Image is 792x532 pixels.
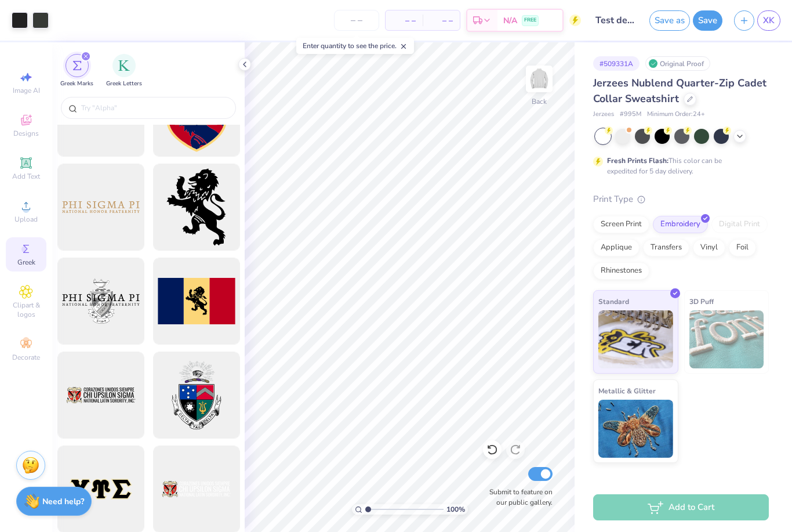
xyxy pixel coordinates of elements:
span: Add Text [12,172,40,181]
img: 3D Puff [689,310,764,368]
span: – – [430,15,453,27]
div: Screen Print [593,216,649,233]
input: Untitled Design [587,9,644,32]
span: Image AI [13,86,40,95]
input: – – [334,10,379,31]
span: Jerzees Nublend Quarter-Zip Cadet Collar Sweatshirt [593,76,766,106]
span: Greek Letters [106,79,142,88]
img: Greek Letters Image [118,60,130,71]
div: filter for Greek Letters [106,54,142,88]
span: N/A [503,15,517,27]
div: Back [532,96,547,107]
div: This color can be expedited for 5 day delivery. [607,155,750,176]
span: Minimum Order: 24 + [647,110,705,120]
strong: Need help? [42,496,84,507]
input: Try "Alpha" [80,102,228,114]
img: Back [528,67,551,91]
span: # 995M [620,110,641,120]
div: Foil [729,239,756,256]
img: Greek Marks Image [72,61,82,70]
div: Rhinestones [593,262,649,280]
div: Transfers [643,239,689,256]
span: Jerzees [593,110,614,120]
span: Upload [14,215,38,224]
div: Original Proof [645,56,710,71]
div: Print Type [593,193,769,206]
div: Enter quantity to see the price. [296,38,414,54]
span: 100 % [446,504,465,515]
label: Submit to feature on our public gallery. [483,487,553,508]
span: Greek [17,258,35,267]
span: XK [763,14,775,27]
span: – – [393,15,416,27]
div: Vinyl [693,239,725,256]
span: FREE [524,16,536,24]
div: Digital Print [711,216,768,233]
span: Standard [598,295,629,307]
button: Save as [649,10,690,31]
span: Greek Marks [60,79,93,88]
div: Applique [593,239,640,256]
button: filter button [60,54,93,88]
div: Embroidery [653,216,708,233]
span: Designs [13,129,39,138]
span: Decorate [12,353,40,362]
button: filter button [106,54,142,88]
div: filter for Greek Marks [60,54,93,88]
strong: Fresh Prints Flash: [607,156,669,165]
span: Clipart & logos [6,301,46,319]
button: Save [693,10,722,31]
img: Metallic & Glitter [598,400,673,458]
span: Metallic & Glitter [598,385,656,397]
span: 3D Puff [689,295,714,307]
div: # 509331A [593,56,640,71]
a: XK [757,10,780,31]
img: Standard [598,310,673,368]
